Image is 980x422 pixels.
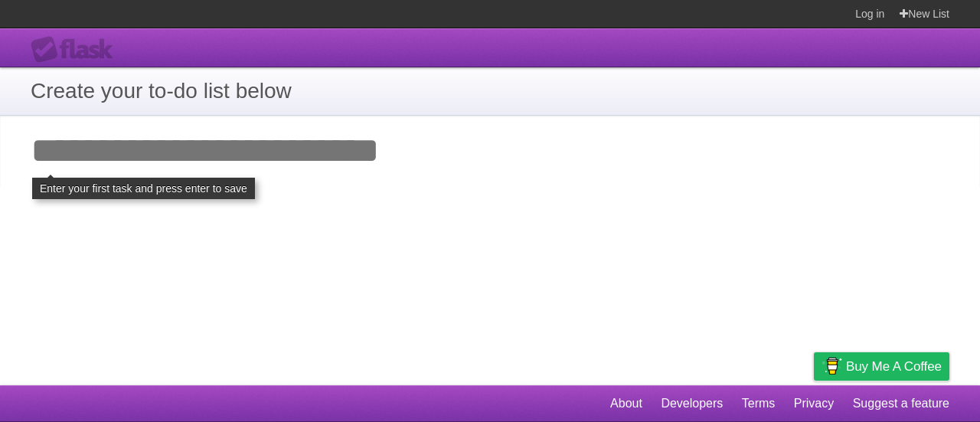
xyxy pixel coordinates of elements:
span: Buy me a coffee [846,353,942,380]
a: Privacy [794,389,834,418]
a: About [610,389,642,418]
a: Terms [742,389,776,418]
a: Developers [661,389,723,418]
img: Buy me a coffee [822,353,842,379]
a: Buy me a coffee [814,352,949,381]
div: Flask [31,36,122,64]
a: Suggest a feature [853,389,949,418]
h1: Create your to-do list below [31,75,949,107]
